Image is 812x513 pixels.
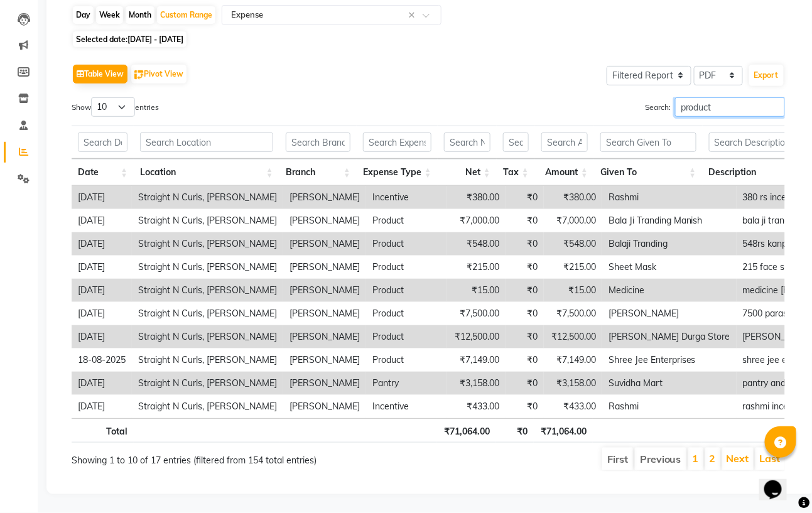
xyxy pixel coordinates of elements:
[506,372,544,395] td: ₹0
[72,446,358,467] div: Showing 1 to 10 of 17 entries (filtered from 154 total entries)
[544,372,602,395] td: ₹3,158.00
[96,6,123,24] div: Week
[544,279,602,302] td: ₹15.00
[693,452,699,465] a: 1
[503,132,529,152] input: Search Tax
[437,418,496,443] th: ₹71,064.00
[602,209,737,232] td: Bala Ji Tranding Manish
[506,348,544,372] td: ₹0
[366,325,447,348] td: Product
[73,6,94,24] div: Day
[602,256,737,279] td: Sheet Mask
[710,452,716,465] a: 2
[72,325,132,348] td: [DATE]
[91,97,135,117] select: Showentries
[72,348,132,372] td: 18-08-2025
[132,279,283,302] td: Straight N Curls, [PERSON_NAME]
[602,186,737,209] td: Rashmi
[760,452,781,465] a: Last
[645,97,785,117] label: Search:
[72,372,132,395] td: [DATE]
[72,302,132,325] td: [DATE]
[357,159,438,186] th: Expense Type: activate to sort column ascending
[366,395,447,418] td: Incentive
[544,348,602,372] td: ₹7,149.00
[72,97,159,117] label: Show entries
[594,159,702,186] th: Given To: activate to sort column ascending
[132,325,283,348] td: Straight N Curls, [PERSON_NAME]
[497,159,535,186] th: Tax: activate to sort column ascending
[283,186,366,209] td: [PERSON_NAME]
[602,232,737,256] td: Balaji Tranding
[506,209,544,232] td: ₹0
[157,6,215,24] div: Custom Range
[283,302,366,325] td: [PERSON_NAME]
[283,209,366,232] td: [PERSON_NAME]
[447,372,506,395] td: ₹3,158.00
[127,35,183,44] span: [DATE] - [DATE]
[72,232,132,256] td: [DATE]
[506,325,544,348] td: ₹0
[72,279,132,302] td: [DATE]
[132,372,283,395] td: Straight N Curls, [PERSON_NAME]
[126,6,154,24] div: Month
[72,209,132,232] td: [DATE]
[506,232,544,256] td: ₹0
[366,186,447,209] td: Incentive
[447,209,506,232] td: ₹7,000.00
[134,159,279,186] th: Location: activate to sort column ascending
[132,209,283,232] td: Straight N Curls, [PERSON_NAME]
[366,232,447,256] td: Product
[544,209,602,232] td: ₹7,000.00
[544,302,602,325] td: ₹7,500.00
[506,302,544,325] td: ₹0
[438,159,497,186] th: Net: activate to sort column ascending
[366,209,447,232] td: Product
[366,348,447,372] td: Product
[544,232,602,256] td: ₹548.00
[544,325,602,348] td: ₹12,500.00
[447,348,506,372] td: ₹7,149.00
[132,348,283,372] td: Straight N Curls, [PERSON_NAME]
[73,31,187,47] span: Selected date:
[675,97,785,117] input: Search:
[602,279,737,302] td: Medicine
[602,325,737,348] td: [PERSON_NAME] Durga Store
[447,232,506,256] td: ₹548.00
[132,232,283,256] td: Straight N Curls, [PERSON_NAME]
[408,9,419,22] span: Clear all
[602,348,737,372] td: Shree Jee Enterprises
[759,463,799,500] iframe: chat widget
[535,159,594,186] th: Amount: activate to sort column ascending
[132,256,283,279] td: Straight N Curls, [PERSON_NAME]
[366,256,447,279] td: Product
[444,132,490,152] input: Search Net
[496,418,534,443] th: ₹0
[749,65,784,86] button: Export
[506,395,544,418] td: ₹0
[602,395,737,418] td: Rashmi
[131,65,187,84] button: Pivot View
[602,302,737,325] td: [PERSON_NAME]
[534,418,593,443] th: ₹71,064.00
[544,256,602,279] td: ₹215.00
[72,418,134,443] th: Total
[447,256,506,279] td: ₹215.00
[600,132,696,152] input: Search Given To
[727,452,749,465] a: Next
[283,372,366,395] td: [PERSON_NAME]
[132,395,283,418] td: Straight N Curls, [PERSON_NAME]
[366,279,447,302] td: Product
[140,132,273,152] input: Search Location
[447,302,506,325] td: ₹7,500.00
[283,348,366,372] td: [PERSON_NAME]
[447,395,506,418] td: ₹433.00
[283,256,366,279] td: [PERSON_NAME]
[363,132,431,152] input: Search Expense Type
[544,395,602,418] td: ₹433.00
[73,65,127,84] button: Table View
[541,132,588,152] input: Search Amount
[283,325,366,348] td: [PERSON_NAME]
[447,325,506,348] td: ₹12,500.00
[283,232,366,256] td: [PERSON_NAME]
